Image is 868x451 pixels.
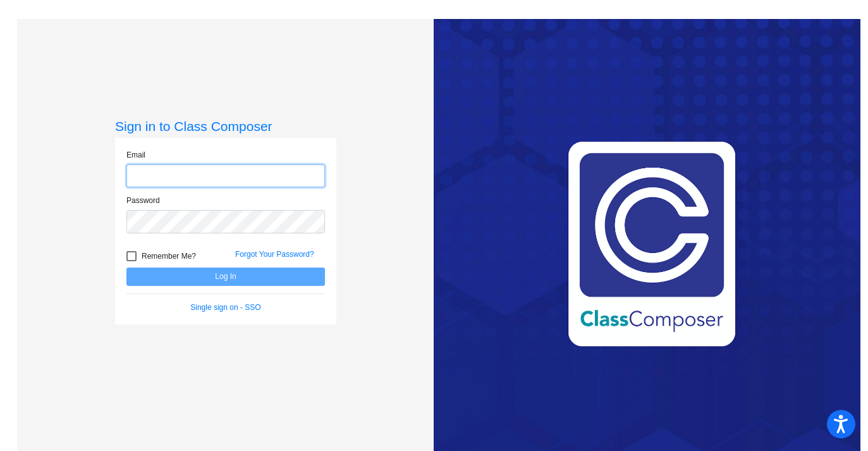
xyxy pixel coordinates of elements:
h3: Sign in to Class Composer [115,118,336,134]
label: Password [126,195,160,206]
button: Log In [126,268,325,286]
span: Remember Me? [142,249,196,264]
a: Single sign on - SSO [190,303,260,312]
label: Email [126,149,145,161]
a: Forgot Your Password? [235,250,314,259]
